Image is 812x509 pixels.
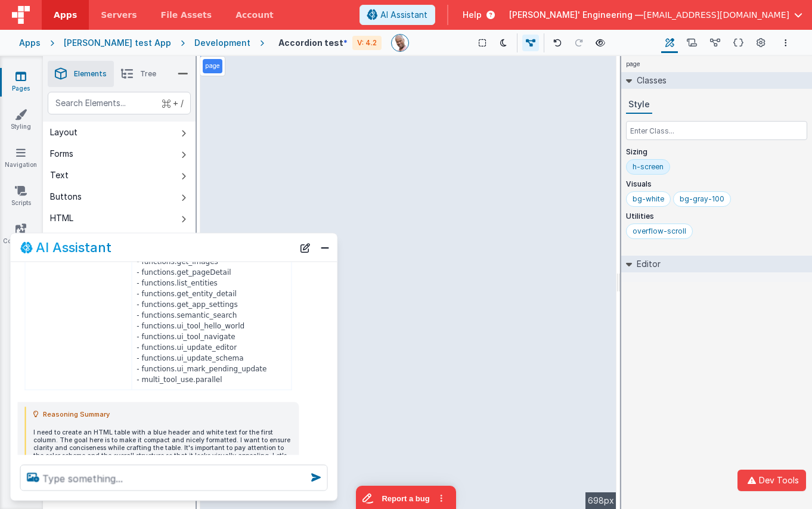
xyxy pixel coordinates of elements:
[626,96,652,114] button: Style
[779,36,793,50] button: Options
[621,56,645,72] h4: page
[626,147,807,157] p: Sizing
[140,69,156,79] span: Tree
[101,9,137,21] span: Servers
[626,179,807,189] p: Visuals
[633,226,686,236] div: overflow-scroll
[19,37,41,49] div: Apps
[36,240,111,254] h2: AI Assistant
[74,69,107,79] span: Elements
[680,194,724,204] div: bg-gray-100
[48,92,191,114] input: Search Elements...
[392,35,408,51] img: 11ac31fe5dc3d0eff3fbbbf7b26fa6e1
[64,37,171,49] div: [PERSON_NAME] test App
[162,92,184,114] span: + /
[43,143,196,165] button: Forms
[317,239,333,256] button: Close
[50,191,82,203] div: Buttons
[50,126,78,138] div: Layout
[43,186,196,207] button: Buttons
[33,429,292,468] p: I need to create an HTML table with a blue header and white text for the first column. The goal h...
[352,36,382,50] div: V: 4.2
[43,122,196,143] button: Layout
[205,61,220,71] p: page
[737,470,806,491] button: Dev Tools
[43,407,110,421] span: Reasoning Summary
[643,9,789,21] span: [EMAIL_ADDRESS][DOMAIN_NAME]
[194,37,250,49] div: Development
[632,256,661,272] h2: Editor
[632,72,667,89] h2: Classes
[54,9,77,21] span: Apps
[359,5,435,25] button: AI Assistant
[200,56,616,509] div: -->
[626,212,807,221] p: Utilities
[50,148,73,160] div: Forms
[297,239,314,256] button: New Chat
[161,9,212,21] span: File Assets
[380,9,427,21] span: AI Assistant
[43,229,196,250] button: Media
[43,165,196,186] button: Text
[626,121,807,140] input: Enter Class...
[633,194,664,204] div: bg-white
[633,162,664,172] div: h-screen
[509,9,802,21] button: [PERSON_NAME]' Engineering — [EMAIL_ADDRESS][DOMAIN_NAME]
[43,207,196,229] button: HTML
[585,492,616,509] div: 698px
[278,38,343,47] h4: Accordion test
[50,169,69,181] div: Text
[50,212,73,224] div: HTML
[132,219,292,390] td: - functions.get_guide - functions.get_pages - functions.get_components - functions.get_images - f...
[509,9,643,21] span: [PERSON_NAME]' Engineering —
[463,9,482,21] span: Help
